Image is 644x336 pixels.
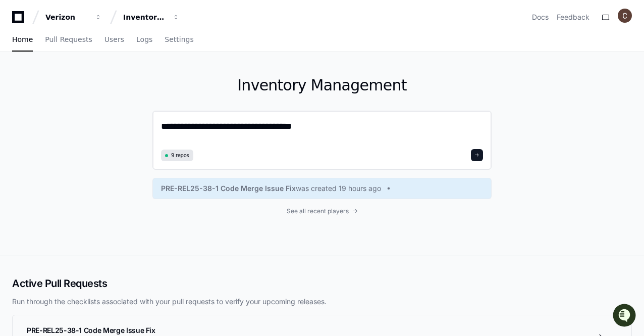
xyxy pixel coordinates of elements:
[532,12,549,22] a: Docs
[161,183,483,194] a: PRE-REL25-38-1 Code Merge Issue Fixwas created 19 hours ago
[27,326,155,334] span: PRE-REL25-38-1 Code Merge Issue Fix
[557,12,589,22] button: Feedback
[31,135,82,143] span: [PERSON_NAME]
[12,276,632,291] h2: Active Pull Requests
[119,8,184,26] button: Inventory Management
[123,12,167,22] div: Inventory Management
[100,158,122,165] span: Pylon
[136,28,152,52] a: Logs
[12,28,33,52] a: Home
[89,135,110,143] span: [DATE]
[84,135,87,143] span: •
[152,207,492,215] a: See all recent players
[165,36,193,42] span: Settings
[171,152,189,159] span: 9 repos
[34,75,166,85] div: Start new chat
[296,183,381,194] span: was created 19 hours ago
[287,207,349,215] span: See all recent players
[104,28,124,52] a: Users
[612,303,639,330] iframe: Open customer support
[34,85,128,93] div: We're available if you need us!
[618,9,632,23] img: ACg8ocL2OgZL-7g7VPdNOHNYJqQTRhCHM7hp1mK3cs0GxIN35amyLQ=s96-c
[10,110,68,118] div: Past conversations
[10,40,184,56] div: Welcome
[10,10,30,30] img: PlayerZero
[165,28,193,52] a: Settings
[10,125,26,141] img: Chakravarthi Ponnuru
[10,75,28,93] img: 1756235613930-3d25f9e4-fa56-45dd-b3ad-e072dfbd1548
[136,36,152,42] span: Logs
[161,183,296,194] span: PRE-REL25-38-1 Code Merge Issue Fix
[41,8,106,26] button: Verizon
[71,157,122,165] a: Powered byPylon
[152,76,492,94] h1: Inventory Management
[104,36,124,42] span: Users
[45,12,89,22] div: Verizon
[45,36,92,42] span: Pull Requests
[172,78,184,90] button: Start new chat
[45,28,92,52] a: Pull Requests
[12,36,33,42] span: Home
[12,297,632,307] p: Run through the checklists associated with your pull requests to verify your upcoming releases.
[156,108,184,120] button: See all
